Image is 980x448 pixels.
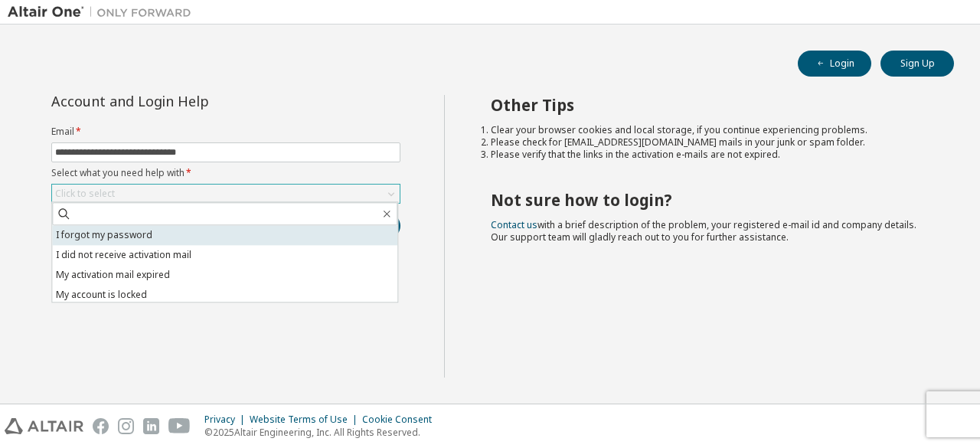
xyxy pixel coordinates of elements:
[204,426,441,439] p: © 2025 Altair Engineering, Inc. All Rights Reserved.
[362,414,441,426] div: Cookie Consent
[491,218,916,244] span: with a brief description of the problem, your registered e-mail id and company details. Our suppo...
[168,418,191,434] img: youtube.svg
[491,190,927,210] h2: Not sure how to login?
[204,414,250,426] div: Privacy
[52,225,397,245] li: I forgot my password
[118,418,134,434] img: instagram.svg
[491,149,927,161] li: Please verify that the links in the activation e-mails are not expired.
[250,414,362,426] div: Website Terms of Use
[491,136,927,149] li: Please check for [EMAIL_ADDRESS][DOMAIN_NAME] mails in your junk or spam folder.
[93,418,109,434] img: facebook.svg
[491,124,927,136] li: Clear your browser cookies and local storage, if you continue experiencing problems.
[880,51,954,77] button: Sign Up
[491,218,537,231] a: Contact us
[52,185,400,203] div: Click to select
[143,418,159,434] img: linkedin.svg
[8,5,199,20] img: Altair One
[51,167,400,179] label: Select what you need help with
[798,51,871,77] button: Login
[5,418,83,434] img: altair_logo.svg
[51,95,331,107] div: Account and Login Help
[491,95,927,115] h2: Other Tips
[55,188,115,200] div: Click to select
[51,126,400,138] label: Email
